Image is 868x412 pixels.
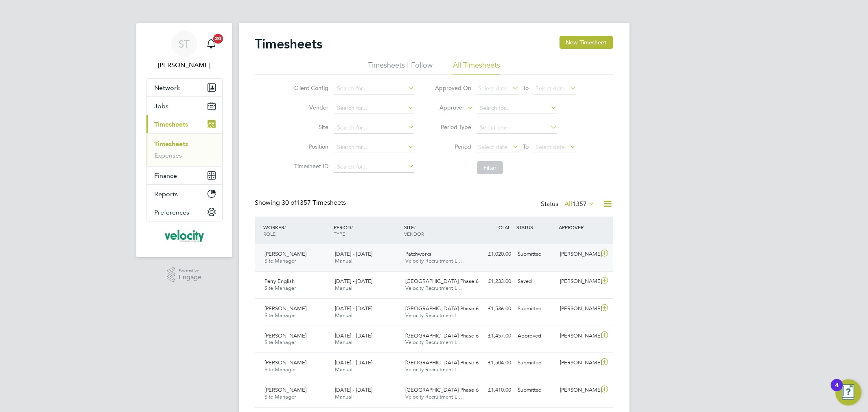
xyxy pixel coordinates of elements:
button: Network [146,79,222,96]
span: [GEOGRAPHIC_DATA] Phase 6 [405,332,479,339]
div: SITE [402,220,472,241]
span: [GEOGRAPHIC_DATA] Phase 6 [405,386,479,393]
div: Status [541,199,597,210]
span: / [284,224,286,230]
span: Manual [335,312,352,319]
div: Submitted [515,248,557,261]
span: Manual [335,257,352,264]
span: Velocity Recruitment Li… [405,312,464,319]
div: £1,457.00 [472,329,515,343]
span: 1357 Timesheets [282,199,346,207]
span: [PERSON_NAME] [265,250,307,257]
span: VENDOR [404,230,424,237]
span: 20 [213,34,223,44]
div: Saved [515,275,557,288]
input: Search for... [477,103,557,114]
span: Velocity Recruitment Li… [405,339,464,346]
span: Select date [536,143,565,151]
span: Select date [478,85,507,92]
div: £1,536.00 [472,302,515,316]
span: Preferences [155,208,190,216]
span: Reports [155,190,178,198]
div: [PERSON_NAME] [557,248,599,261]
div: Submitted [515,384,557,397]
button: Filter [477,161,503,174]
li: Timesheets I Follow [368,60,433,75]
span: / [351,224,353,230]
span: ST [179,39,190,49]
a: Expenses [155,151,182,159]
span: Velocity Recruitment Li… [405,393,464,400]
div: APPROVER [557,220,599,234]
div: [PERSON_NAME] [557,356,599,370]
span: Select date [478,143,507,151]
span: Network [155,84,180,92]
span: [DATE] - [DATE] [335,386,372,393]
span: Jobs [155,102,169,110]
span: Site Manager [265,312,296,319]
div: [PERSON_NAME] [557,275,599,288]
span: Patchworks [405,250,431,257]
span: Manual [335,285,352,291]
span: [DATE] - [DATE] [335,332,372,339]
span: 1357 [573,200,587,208]
span: [GEOGRAPHIC_DATA] Phase 6 [405,359,479,366]
span: Velocity Recruitment Li… [405,366,464,373]
button: Jobs [146,97,222,115]
span: Sarah Taylor [146,60,223,70]
div: Submitted [515,302,557,316]
nav: Main navigation [136,23,232,257]
label: Timesheet ID [292,162,328,170]
span: TOTAL [496,224,511,230]
div: £1,020.00 [472,248,515,261]
span: TYPE [334,230,345,237]
span: [PERSON_NAME] [265,386,307,393]
label: Period Type [435,123,471,131]
div: [PERSON_NAME] [557,329,599,343]
span: Manual [335,339,352,346]
span: To [520,83,531,93]
span: To [520,141,531,152]
span: [DATE] - [DATE] [335,359,372,366]
span: Site Manager [265,285,296,291]
span: Site Manager [265,339,296,346]
span: Finance [155,172,177,180]
span: [PERSON_NAME] [265,305,307,312]
span: Site Manager [265,393,296,400]
h2: Timesheets [255,36,323,52]
span: [PERSON_NAME] [265,332,307,339]
span: Engage [179,274,201,281]
span: Manual [335,393,352,400]
span: [GEOGRAPHIC_DATA] Phase 6 [405,305,479,312]
a: ST[PERSON_NAME] [146,31,223,70]
span: 30 of [282,199,297,207]
a: Go to home page [146,230,223,243]
input: Search for... [334,122,414,134]
span: Velocity Recruitment Li… [405,285,464,291]
label: Vendor [292,104,328,111]
input: Select one [477,122,557,134]
div: Submitted [515,356,557,370]
span: [PERSON_NAME] [265,359,307,366]
label: Client Config [292,84,328,92]
div: 4 [835,385,839,396]
div: Showing [255,199,348,207]
label: Approved On [435,84,471,92]
li: All Timesheets [453,60,500,75]
span: Velocity Recruitment Li… [405,257,464,264]
label: Period [435,143,471,150]
img: velocityrecruitment-logo-retina.png [164,230,204,243]
div: £1,504.00 [472,356,515,370]
a: Timesheets [155,140,188,148]
label: Site [292,123,328,131]
span: Perry English [265,278,295,285]
button: Finance [146,167,222,184]
button: Timesheets [146,115,222,133]
div: £1,410.00 [472,384,515,397]
input: Search for... [334,161,414,173]
div: Timesheets [146,133,222,166]
a: 20 [203,31,219,57]
div: PERIOD [332,220,402,241]
a: Powered byEngage [167,267,201,283]
span: Select date [536,85,565,92]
